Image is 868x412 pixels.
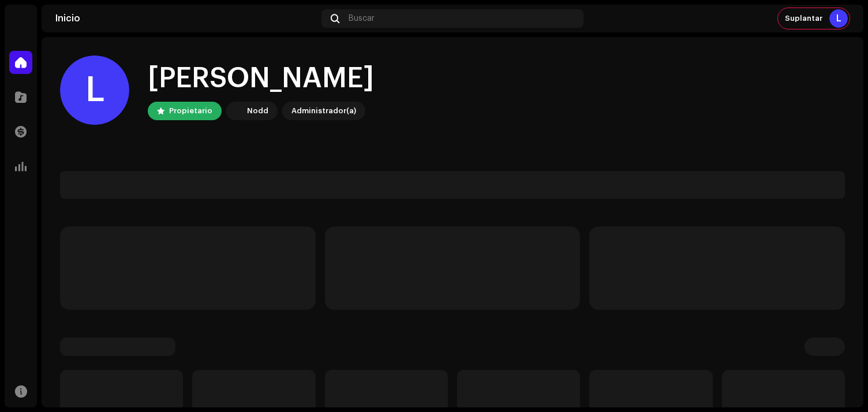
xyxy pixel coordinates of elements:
img: 11908429-0a35-4b93-8273-cf50c59ef73e [229,104,242,118]
span: Suplantar [785,14,822,23]
div: [PERSON_NAME] [148,60,374,97]
div: Inicio [55,14,317,23]
span: Buscar [349,14,375,23]
div: L [829,9,848,28]
div: L [60,55,129,125]
div: Administrador(a) [291,104,356,118]
div: Propietario [169,104,212,118]
div: Nodd [247,104,268,118]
